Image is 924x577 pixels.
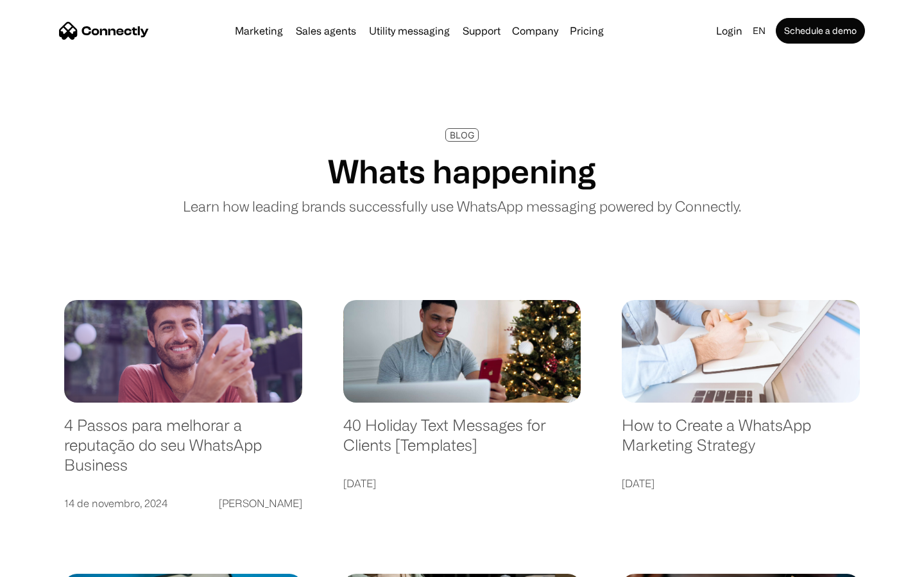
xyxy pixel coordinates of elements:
aside: Language selected: English [13,555,77,573]
div: en [753,22,766,40]
div: [DATE] [622,474,654,492]
div: [DATE] [343,474,376,492]
div: [PERSON_NAME] [219,494,302,512]
div: 14 de novembro, 2024 [64,494,167,512]
a: home [59,21,149,40]
h1: Whats happening [328,152,596,190]
a: Sales agents [291,26,361,36]
a: Pricing [565,26,609,36]
a: Schedule a demo [776,18,865,44]
a: How to Create a WhatsApp Marketing Strategy [622,415,860,467]
div: Company [512,22,558,40]
a: Marketing [230,26,288,36]
div: BLOG [450,130,474,140]
a: Support [458,26,506,36]
a: 40 Holiday Text Messages for Clients [Templates] [343,415,581,467]
ul: Language list [26,555,77,573]
a: Utility messaging [364,26,455,36]
div: Company [508,22,562,40]
div: en [748,22,773,40]
a: Login [711,22,748,40]
p: Learn how leading brands successfully use WhatsApp messaging powered by Connectly. [183,196,741,217]
a: 4 Passos para melhorar a reputação do seu WhatsApp Business [64,415,302,487]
